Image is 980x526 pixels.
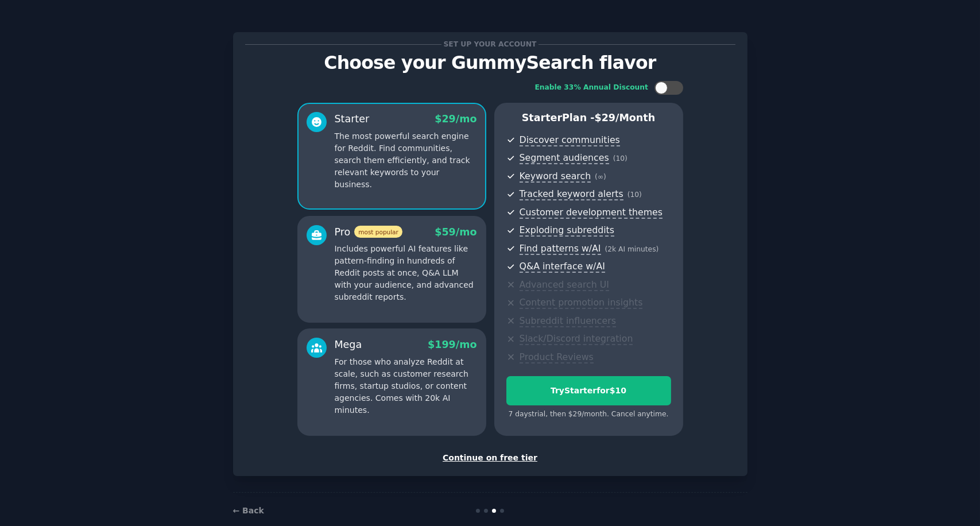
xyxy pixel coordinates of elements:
[520,333,633,345] span: Slack/Discord integration
[507,385,671,397] div: Try Starter for $10
[520,261,605,273] span: Q&A interface w/AI
[335,225,402,239] div: Pro
[520,152,609,164] span: Segment audiences
[520,297,643,309] span: Content promotion insights
[613,154,627,163] span: ( 10 )
[595,173,606,181] span: ( ∞ )
[506,111,671,125] p: Starter Plan -
[605,245,659,253] span: ( 2k AI minutes )
[520,315,616,327] span: Subreddit influencers
[520,243,601,255] span: Find patterns w/AI
[441,38,539,51] span: Set up your account
[506,409,671,420] div: 7 days trial, then $ 29 /month . Cancel anytime.
[520,351,594,363] span: Product Reviews
[335,130,477,191] p: The most powerful search engine for Reddit. Find communities, search them efficiently, and track ...
[520,188,623,200] span: Tracked keyword alerts
[354,226,402,238] span: most popular
[335,112,370,126] div: Starter
[595,112,656,123] span: $ 29 /month
[245,452,735,464] div: Continue on free tier
[535,83,649,93] div: Enable 33% Annual Discount
[245,53,735,73] p: Choose your GummySearch flavor
[233,506,264,515] a: ← Back
[335,338,362,352] div: Mega
[520,207,663,219] span: Customer development themes
[428,339,477,350] span: $ 199 /mo
[520,134,620,146] span: Discover communities
[335,356,477,416] p: For those who analyze Reddit at scale, such as customer research firms, startup studios, or conte...
[435,113,477,125] span: $ 29 /mo
[435,226,477,238] span: $ 59 /mo
[520,225,614,237] span: Exploding subreddits
[627,191,642,199] span: ( 10 )
[335,243,477,303] p: Includes powerful AI features like pattern-finding in hundreds of Reddit posts at once, Q&A LLM w...
[506,376,671,405] button: TryStarterfor$10
[520,279,609,291] span: Advanced search UI
[520,171,591,183] span: Keyword search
